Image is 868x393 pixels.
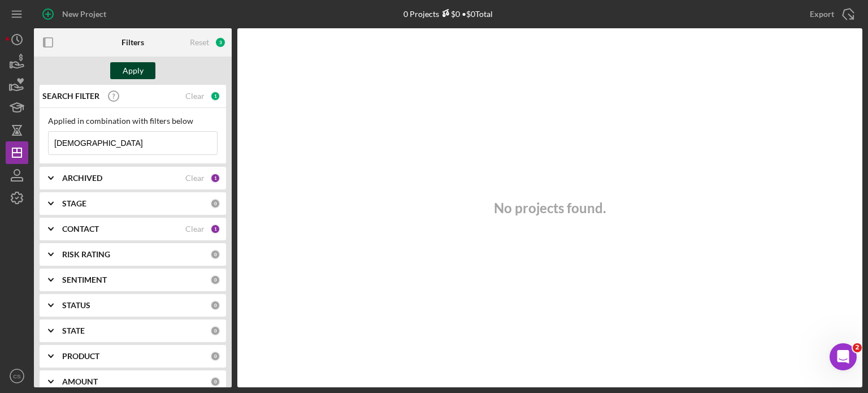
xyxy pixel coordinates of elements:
div: New Project [62,3,106,25]
div: 3 [215,37,226,48]
div: Export [810,3,834,25]
button: Apply [110,62,155,79]
button: CS [6,365,28,387]
div: 0 [210,198,220,209]
b: STATE [62,326,85,335]
div: 1 [210,224,220,234]
div: $0 [439,9,460,19]
button: Export [798,3,862,25]
b: SENTIMENT [62,275,107,284]
div: 0 [210,300,220,310]
b: Filters [121,38,144,47]
div: 1 [210,173,220,183]
b: AMOUNT [62,377,98,386]
div: Reset [190,38,209,47]
div: 0 [210,377,220,387]
b: STATUS [62,301,90,310]
text: CS [13,373,20,379]
div: Clear [185,92,205,101]
div: 0 [210,275,220,285]
div: Clear [185,174,205,183]
b: PRODUCT [62,352,99,361]
div: 0 Projects • $0 Total [403,9,493,19]
h3: No projects found. [494,200,606,216]
b: CONTACT [62,224,99,234]
div: Clear [185,224,205,234]
div: 0 [210,249,220,260]
div: 0 [210,351,220,361]
b: RISK RATING [62,250,110,259]
b: SEARCH FILTER [42,92,99,101]
div: Applied in combination with filters below [48,116,218,126]
span: 2 [853,343,862,352]
div: 0 [210,326,220,336]
b: STAGE [62,199,86,208]
div: 1 [210,91,220,101]
iframe: Intercom live chat [830,343,857,370]
button: New Project [34,3,118,25]
div: Apply [123,62,144,79]
b: ARCHIVED [62,174,102,183]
